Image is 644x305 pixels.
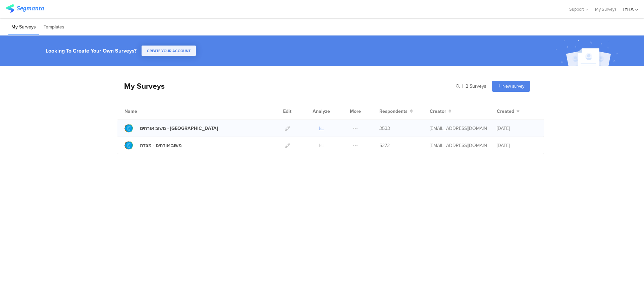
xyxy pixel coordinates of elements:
[8,19,39,35] li: My Surveys
[461,83,464,90] span: |
[348,103,363,120] div: More
[46,47,137,55] div: Looking To Create Your Own Surveys?
[379,125,390,132] span: 3533
[569,6,584,12] span: Support
[140,142,182,149] div: משוב אורחים - מצדה
[497,108,514,115] span: Created
[147,48,191,54] span: CREATE YOUR ACCOUNT
[497,142,537,149] div: [DATE]
[124,141,182,150] a: משוב אורחים - מצדה
[502,83,524,89] span: New survey
[142,46,196,56] button: CREATE YOUR ACCOUNT
[430,108,451,115] button: Creator
[140,125,218,132] div: משוב אורחים - עין גדי
[430,125,487,132] div: ofir@iyha.org.il
[379,108,408,115] span: Respondents
[553,37,622,68] img: create_account_image.svg
[379,108,413,115] button: Respondents
[430,142,487,149] div: ofir@iyha.org.il
[466,83,486,90] span: 2 Surveys
[6,4,44,13] img: segmanta logo
[41,19,67,35] li: Templates
[379,142,390,149] span: 5272
[124,124,218,133] a: משוב אורחים - [GEOGRAPHIC_DATA]
[280,103,294,120] div: Edit
[124,108,165,115] div: Name
[497,125,537,132] div: [DATE]
[497,108,520,115] button: Created
[311,103,331,120] div: Analyze
[623,6,634,12] div: IYHA
[117,80,165,92] div: My Surveys
[430,108,446,115] span: Creator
